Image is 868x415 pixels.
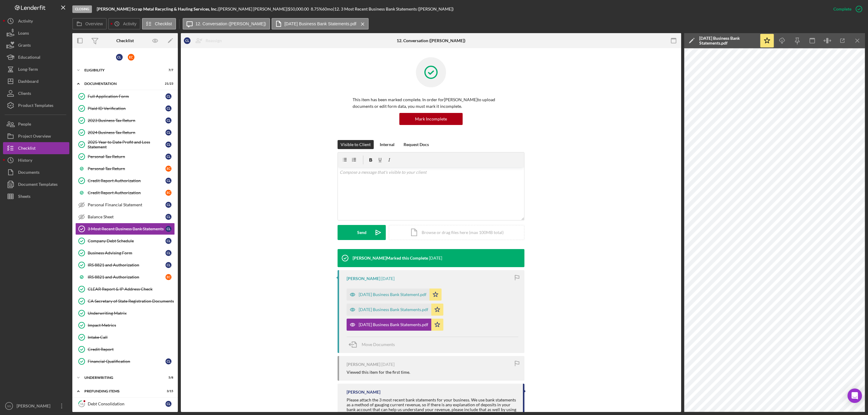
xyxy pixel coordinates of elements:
[165,401,171,407] div: C L
[88,401,165,406] div: Debt Consolidation
[165,166,171,172] div: E C
[415,113,447,125] div: Mark Incomplete
[165,154,171,160] div: C L
[162,82,173,86] div: 21 / 23
[75,223,175,235] a: 3 Most Recent Business Bank StatementsCL
[347,289,442,301] button: [DATE] Business Bank Statement.pdf
[75,355,175,367] a: Financial QualificationCL
[75,126,175,139] a: 2024 Business Tax ReturnCL
[75,90,175,102] a: Full Application FormCL
[165,214,171,220] div: C L
[359,292,426,297] div: [DATE] Business Bank Statement.pdf
[165,93,171,99] div: C L
[347,276,380,281] div: [PERSON_NAME]
[88,106,165,111] div: Plaid ID Verification
[88,335,175,340] div: Intake Call
[75,235,175,247] a: Company Debt ScheduleCL
[347,370,410,375] div: Viewed this item for the first time.
[155,21,172,26] label: Checklist
[399,113,463,125] button: Mark Incomplete
[3,154,69,166] a: History
[3,99,69,111] button: Product Templates
[75,175,175,187] a: Credit Report AuthorizationCL
[3,75,69,87] a: Dashboard
[84,376,158,379] div: Underwriting
[75,307,175,319] a: Underwriting Matrix
[84,389,158,393] div: Prefunding Items
[357,225,366,240] div: Send
[88,359,165,364] div: Financial Qualification
[116,54,123,61] div: C L
[3,87,69,99] a: Clients
[97,7,219,11] div: |
[88,166,165,171] div: Personal Tax Return
[75,247,175,259] a: Business Advising FormCL
[84,68,158,72] div: Eligibility
[3,190,69,202] a: Sheets
[699,36,756,45] div: [DATE] Business Bank Statements.pdf
[165,274,171,280] div: E C
[75,199,175,211] a: Personal Financial StatementCL
[347,319,443,331] button: [DATE] Business Bank Statements.pdf
[3,400,69,412] button: SS[PERSON_NAME]
[184,37,190,44] div: C L
[181,35,228,47] button: CLReassign
[183,18,270,30] button: 12. Conversation ([PERSON_NAME])
[341,140,371,149] div: Visible to Client
[3,166,69,178] button: Documents
[196,21,266,26] label: 12. Conversation ([PERSON_NAME])
[88,311,175,316] div: Underwriting Matrix
[18,87,31,101] div: Clients
[165,178,171,184] div: C L
[75,319,175,331] a: Impact Metrics
[362,342,395,347] span: Move Documents
[18,39,31,53] div: Grants
[377,140,398,149] button: Internal
[72,18,107,30] button: Overview
[165,262,171,268] div: C L
[80,402,84,406] tspan: 16
[381,276,395,281] time: 2025-07-10 01:22
[128,54,134,61] div: E C
[311,7,322,11] div: 8.75 %
[3,178,69,190] a: Document Templates
[397,38,465,43] div: 12. Conversation ([PERSON_NAME])
[285,21,357,26] label: [DATE] Business Bank Statements.pdf
[88,214,165,219] div: Balance Sheet
[75,163,175,175] a: Personal Tax ReturnEC
[75,343,175,355] a: Credit Report
[3,118,69,130] a: People
[75,211,175,223] a: Balance SheetCL
[88,226,165,231] div: 3 Most Recent Business Bank Statements
[162,68,173,72] div: 7 / 7
[15,400,54,413] div: [PERSON_NAME]
[165,117,171,123] div: C L
[18,166,39,180] div: Documents
[142,18,176,30] button: Checklist
[272,18,369,30] button: [DATE] Business Bank Statements.pdf
[3,130,69,142] a: Project Overview
[116,38,134,43] div: Checklist
[3,142,69,154] a: Checklist
[88,323,175,328] div: Impact Metrics
[18,142,36,156] div: Checklist
[404,140,429,149] div: Request Docs
[347,304,443,316] button: [DATE] Business Bank Statements.pdf
[3,51,69,63] button: Educational
[18,63,38,77] div: Long-Term
[162,389,173,393] div: 3 / 15
[88,130,165,135] div: 2024 Business Tax Return
[338,225,386,240] button: Send
[380,140,395,149] div: Internal
[401,140,432,149] button: Request Docs
[88,118,165,123] div: 2023 Business Tax Return
[347,337,401,352] button: Move Documents
[3,15,69,27] button: Activity
[75,398,175,410] a: 16Debt ConsolidationCL
[3,63,69,75] button: Long-Term
[88,202,165,207] div: Personal Financial Statement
